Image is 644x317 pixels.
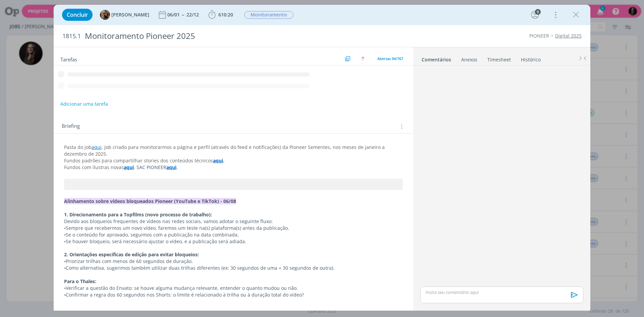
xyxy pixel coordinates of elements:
a: Histórico [521,53,541,63]
div: 9 [535,9,541,15]
span: [PERSON_NAME] [111,12,149,17]
button: Concluir [62,9,93,21]
div: 22/12 [186,12,200,17]
strong: . [223,157,224,164]
a: Digital 2025 [555,33,582,39]
button: 610:20 [207,9,235,20]
span: 610:20 [218,11,233,18]
div: 06/01 [167,12,181,17]
img: arrow-up.svg [361,57,365,61]
strong: Alinhamento sobre vídeos bloqueados Pioneer (YouTube e TikTok) - 06/08 [64,198,236,204]
p: Devido aos bloqueios frequentes de vídeos nas redes sociais, vamos adotar o seguinte fluxo: [64,218,403,225]
span: • [64,258,66,264]
a: PIONEER [529,33,549,39]
a: Comentários [421,53,451,63]
p: Como alternativa, sugerimos também utilizar duas trilhas diferentes (ex: 30 segundos de uma + 30 ... [64,265,403,271]
span: • [64,231,66,238]
button: A[PERSON_NAME] [100,10,149,20]
strong: Para o Thales: [64,278,96,284]
a: aqui [166,164,176,170]
p: Sempre que recebermos um novo vídeo, faremos um teste na(s) plataforma(s) antes da publicação. [64,225,403,231]
span: • [64,265,66,271]
button: Adicionar uma tarefa [60,98,108,110]
span: Concluir [67,12,88,17]
span: 1815.1 [62,33,81,40]
button: Monitoramento [244,11,294,19]
img: A [100,10,110,20]
a: Timesheet [487,53,511,63]
span: • [64,238,66,245]
span: • [64,285,66,291]
strong: 2. Orientações específicas de edição para evitar bloqueios: [64,251,199,258]
span: • [64,292,66,298]
a: aqui [92,144,102,150]
p: . SAC PIONEER . [64,164,403,171]
span: Tarefas [60,55,77,63]
span: Abertas 94/767 [377,56,403,61]
div: dialog [54,5,590,311]
span: Pasta do job [64,144,92,150]
span: -- [182,11,184,18]
span: • [64,225,66,231]
button: 9 [530,9,540,20]
p: Priorizar trilhas com menos de 60 segundos de duração. [64,258,403,265]
span: . Job criado para monitorarmos a página e perfil (através do feed e notificações) da Pioneer Seme... [64,144,386,157]
span: Fundos com ilustras novas [64,164,124,170]
a: aqui [213,157,223,164]
p: Confirmar a regra dos 60 segundos nos Shorts: o limite é relacionado à trilha ou à duração total ... [64,292,403,298]
div: Monitoramento Pioneer 2025 [82,28,363,44]
p: Se o conteúdo for aprovado, seguimos com a publicação na data combinada. [64,231,403,238]
a: aqui [124,164,134,170]
span: Briefing [62,122,80,131]
p: Se houver bloqueio, será necessário ajustar o vídeo, e a publicação será adiada. [64,238,403,245]
span: Fundos padrões para compartilhar stories dos conteúdos técnicos [64,157,213,164]
strong: Alinhamento com a Carol: [64,305,124,311]
span: Monitoramento [244,11,293,19]
div: Anexos [461,56,477,63]
p: Verificar a questão do Envato: se houve alguma mudança relevante, entender o quanto mudou ou não. [64,285,403,292]
strong: 1. Direcionamento para a Topfilms (novo processo de trabalho): [64,211,212,218]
